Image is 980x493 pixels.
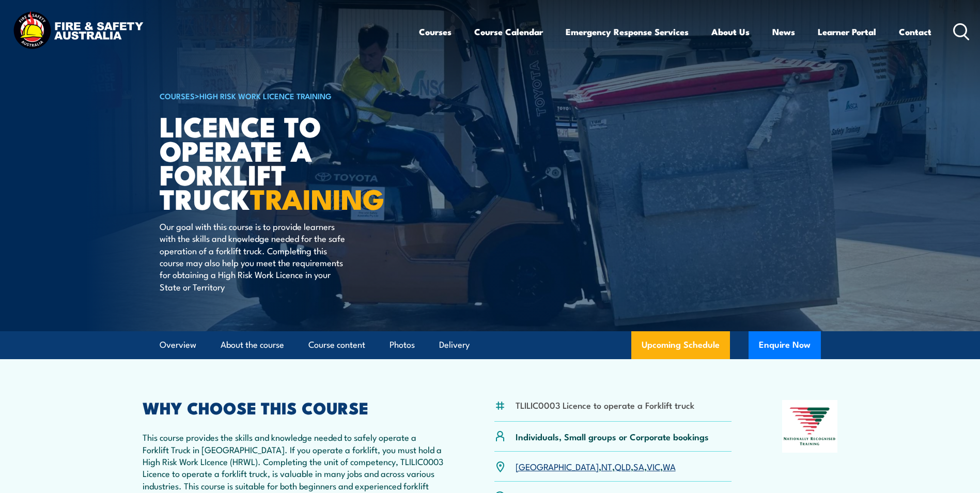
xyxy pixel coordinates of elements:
[160,114,415,210] h1: Licence to operate a forklift truck
[516,399,694,411] li: TLILIC0003 Licence to operate a Forklift truck
[390,331,415,359] a: Photos
[474,18,543,45] a: Course Calendar
[749,331,821,359] button: Enquire Now
[516,460,599,472] a: [GEOGRAPHIC_DATA]
[772,18,795,45] a: News
[516,460,676,472] p: , , , , ,
[160,220,348,292] p: Our goal with this course is to provide learners with the skills and knowledge needed for the saf...
[160,89,415,102] h6: >
[199,90,332,101] a: High Risk Work Licence Training
[899,18,931,45] a: Contact
[250,176,384,219] strong: TRAINING
[633,460,644,472] a: SA
[419,18,452,45] a: Courses
[439,331,470,359] a: Delivery
[160,331,196,359] a: Overview
[647,460,660,472] a: VIC
[818,18,876,45] a: Learner Portal
[601,460,612,472] a: NT
[308,331,365,359] a: Course content
[516,430,709,442] p: Individuals, Small groups or Corporate bookings
[782,400,838,453] img: Nationally Recognised Training logo.
[143,400,444,414] h2: WHY CHOOSE THIS COURSE
[711,18,750,45] a: About Us
[160,90,195,101] a: COURSES
[615,460,631,472] a: QLD
[631,331,730,359] a: Upcoming Schedule
[566,18,689,45] a: Emergency Response Services
[221,331,284,359] a: About the course
[663,460,676,472] a: WA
